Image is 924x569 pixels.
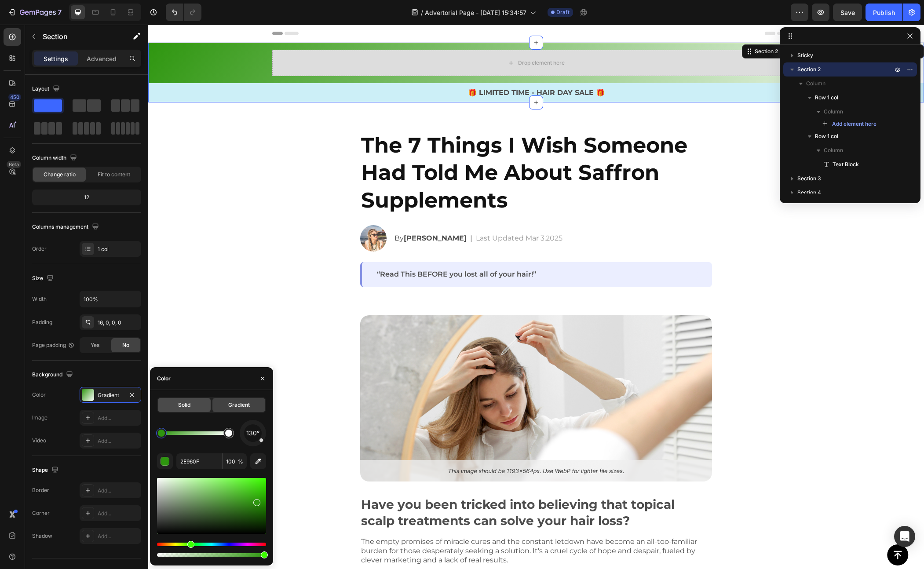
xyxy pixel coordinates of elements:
[556,8,570,16] span: Draft
[229,245,549,255] p: “Read This BEFORE you lost all of your hair!”
[176,453,222,469] input: Eg: FFFFFF
[322,208,324,219] p: |
[824,146,843,155] span: Column
[32,369,75,381] div: Background
[421,8,423,17] span: /
[122,341,129,349] span: No
[87,54,117,63] p: Advanced
[824,107,843,116] span: Column
[866,4,902,21] button: Publish
[80,291,141,307] input: Auto
[98,171,130,179] span: Fit to content
[710,22,749,32] button: AI Content
[818,119,880,129] button: Add element here
[832,120,877,128] span: Add element here
[1,63,775,73] p: 🎁 LIMITED TIME - HAIR DAY SALE 🎁
[44,171,76,179] span: Change ratio
[32,152,79,164] div: Column width
[806,79,825,88] span: Column
[98,391,123,399] div: Gradient
[228,401,250,409] span: Gradient
[32,318,52,326] div: Padding
[32,532,52,540] div: Shadow
[58,7,62,18] p: 7
[212,201,238,227] img: gempages_576114690648703826-adfc4cfb-c986-4217-aba4-266441a31ffd.png
[8,94,21,101] div: 450
[7,161,21,168] div: Beta
[833,160,859,169] span: Text Block
[98,510,139,518] div: Add...
[370,35,416,42] div: Drop element here
[213,108,539,188] strong: The 7 Things I Wish Someone Had Told Me About Saffron Supplements
[166,4,201,21] div: Undo/Redo
[32,391,46,399] div: Color
[605,23,632,31] div: Section 2
[797,65,821,74] span: Section 2
[246,428,259,438] span: 130°
[32,341,75,349] div: Page padding
[34,191,139,204] div: 12
[32,245,47,253] div: Order
[328,208,414,219] p: Last Updated Mar 3.2025
[212,106,564,190] h2: Rich Text Editor. Editing area: main
[148,25,924,569] iframe: Design area
[98,245,139,253] div: 1 col
[4,4,66,21] button: 7
[98,414,139,422] div: Add...
[797,51,813,60] span: Sticky
[157,543,266,546] div: Hue
[256,209,318,218] strong: [PERSON_NAME]
[213,107,563,189] p: ⁠⁠⁠⁠⁠⁠⁠
[894,526,915,547] div: Open Intercom Messenger
[238,458,243,466] span: %
[44,54,68,63] p: Settings
[98,487,139,495] div: Add...
[873,8,895,17] div: Publish
[32,464,60,476] div: Shape
[797,188,821,197] span: Section 4
[32,509,50,517] div: Corner
[840,9,855,16] span: Save
[425,8,526,17] span: Advertorial Page - [DATE] 15:34:57
[43,31,115,42] p: Section
[91,341,99,349] span: Yes
[32,83,62,95] div: Layout
[212,291,564,457] img: gempages_576114690648703826-71ca2e3d-90f1-4bc1-b895-6ec90eb0fba1.png
[797,174,821,183] span: Section 3
[98,533,139,540] div: Add...
[32,273,55,284] div: Size
[213,472,563,504] p: Have you been tricked into believing that topical scalp treatments can solve your hair loss?
[98,437,139,445] div: Add...
[98,319,139,327] div: 16, 0, 0, 0
[178,401,190,409] span: Solid
[32,437,46,445] div: Video
[246,208,318,219] p: By
[32,221,101,233] div: Columns management
[32,295,47,303] div: Width
[157,375,171,383] div: Color
[32,486,49,494] div: Border
[648,23,704,31] p: Create Theme Section
[815,93,838,102] span: Row 1 col
[815,132,838,141] span: Row 1 col
[833,4,862,21] button: Save
[32,414,47,422] div: Image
